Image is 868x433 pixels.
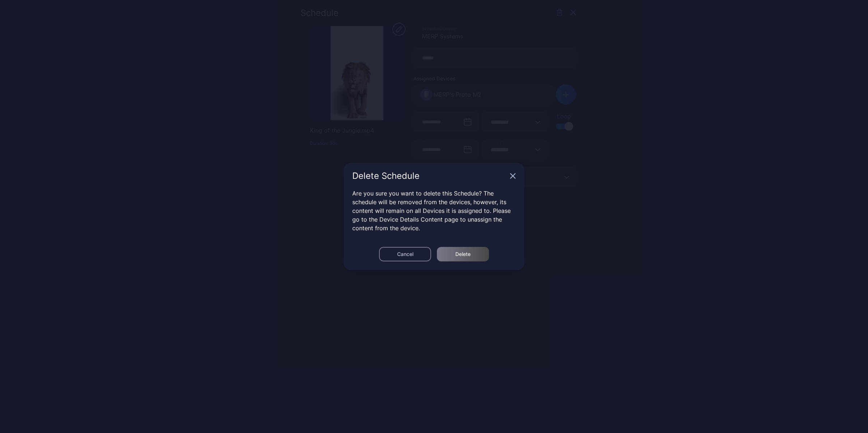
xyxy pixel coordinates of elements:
[455,251,471,257] div: Delete
[379,247,431,261] button: Cancel
[352,172,507,180] div: Delete Schedule
[437,247,489,261] button: Delete
[352,189,516,232] p: Are you sure you want to delete this Schedule? The schedule will be removed from the devices, how...
[397,251,413,257] div: Cancel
